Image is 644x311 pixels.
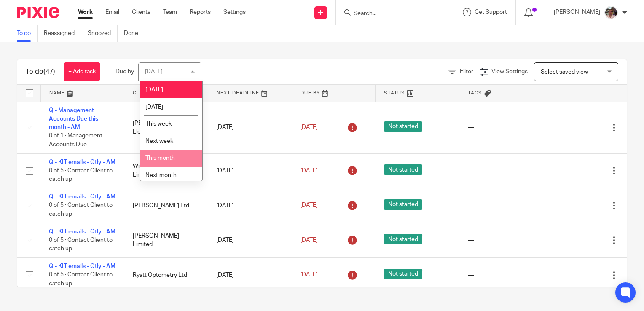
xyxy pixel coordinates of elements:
a: Q - KIT emails - Qtly - AM [49,159,115,165]
span: Tags [468,91,482,95]
span: (47) [43,68,55,75]
span: 0 of 5 · Contact Client to catch up [49,203,113,217]
a: Reports [190,8,211,16]
h1: To do [26,67,55,76]
p: Due by [115,67,134,76]
span: [DATE] [300,272,318,278]
span: Next month [145,172,177,178]
div: --- [468,201,535,210]
a: Work [78,8,93,16]
td: [PERSON_NAME] Limited [124,223,208,257]
span: 0 of 5 · Contact Client to catch up [49,237,113,252]
span: Not started [384,269,422,279]
a: Team [163,8,177,16]
a: To do [17,25,38,42]
span: [DATE] [300,237,318,243]
span: Filter [460,69,473,75]
span: Not started [384,121,422,132]
span: 0 of 5 · Contact Client to catch up [49,272,113,287]
td: [DATE] [208,258,292,292]
td: [DATE] [208,102,292,153]
span: This week [145,121,172,127]
a: Email [105,8,119,16]
p: [PERSON_NAME] [554,8,600,16]
span: [DATE] [145,104,163,110]
td: [DATE] [208,153,292,188]
span: 0 of 1 · Management Accounts Due [49,133,102,148]
img: Pixie [17,7,59,18]
div: --- [468,271,535,279]
td: [PERSON_NAME] Ltd [124,188,208,223]
a: Q - Management Accounts Due this month - AM [49,107,98,131]
a: Settings [223,8,246,16]
a: Done [124,25,145,42]
td: [PERSON_NAME] Electrical Limited [124,102,208,153]
a: Q - KIT emails - Qtly - AM [49,229,115,235]
div: [DATE] [145,69,163,75]
a: Reassigned [44,25,81,42]
a: Snoozed [88,25,118,42]
img: 89A93261-3177-477B-8587-9080353704B0.jpeg [604,6,618,19]
a: Clients [132,8,150,16]
td: Winterley Developments Limited [124,153,208,188]
span: [DATE] [300,203,318,209]
a: + Add task [64,62,100,81]
div: --- [468,166,535,175]
span: Get Support [475,9,507,15]
span: [DATE] [145,87,163,93]
span: Not started [384,199,422,210]
span: Not started [384,164,422,175]
td: [DATE] [208,223,292,257]
span: [DATE] [300,124,318,130]
td: [DATE] [208,188,292,223]
span: This month [145,155,175,161]
div: --- [468,123,535,131]
span: 0 of 5 · Contact Client to catch up [49,168,113,182]
span: [DATE] [300,168,318,174]
td: Ryatt Optometry Ltd [124,258,208,292]
input: Search [353,10,429,18]
a: Q - KIT emails - Qtly - AM [49,194,115,200]
span: Next week [145,138,173,144]
a: Q - KIT emails - Qtly - AM [49,263,115,269]
span: Not started [384,234,422,244]
div: --- [468,236,535,244]
span: Select saved view [541,69,588,75]
span: View Settings [491,69,528,75]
